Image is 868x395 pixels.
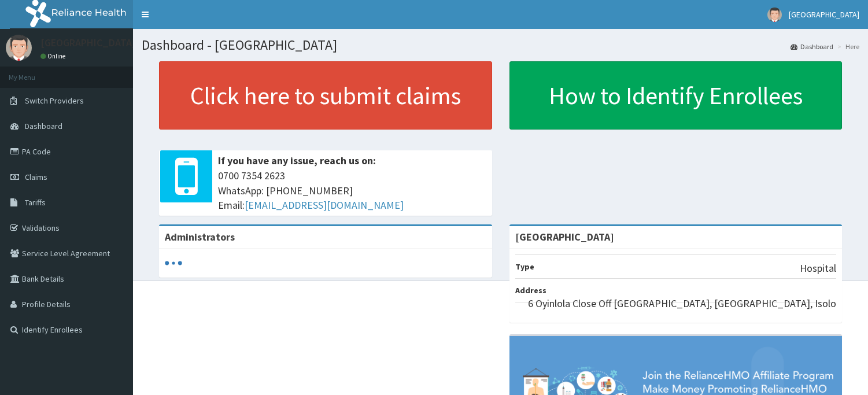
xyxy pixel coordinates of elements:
p: Hospital [800,261,836,276]
p: 6 Oyinlola Close Off [GEOGRAPHIC_DATA], [GEOGRAPHIC_DATA], Isolo [528,296,836,311]
b: If you have any issue, reach us on: [218,154,376,167]
li: Here [834,42,859,51]
h1: Dashboard - [GEOGRAPHIC_DATA] [142,38,859,53]
span: Claims [25,172,47,182]
strong: [GEOGRAPHIC_DATA] [515,230,614,243]
p: [GEOGRAPHIC_DATA] [40,38,136,48]
span: Tariffs [25,197,46,208]
svg: audio-loading [165,254,182,272]
span: 0700 7354 2623 WhatsApp: [PHONE_NUMBER] Email: [218,168,486,213]
a: Dashboard [791,42,833,51]
img: User Image [767,8,782,22]
a: Online [40,52,68,60]
a: How to Identify Enrollees [509,61,843,130]
b: Address [515,285,546,296]
b: Administrators [165,230,235,243]
a: Click here to submit claims [159,61,492,130]
span: [GEOGRAPHIC_DATA] [789,9,859,20]
b: Type [515,261,534,272]
img: User Image [6,35,32,61]
a: [EMAIL_ADDRESS][DOMAIN_NAME] [245,198,404,212]
span: Dashboard [25,121,62,131]
span: Switch Providers [25,95,84,106]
